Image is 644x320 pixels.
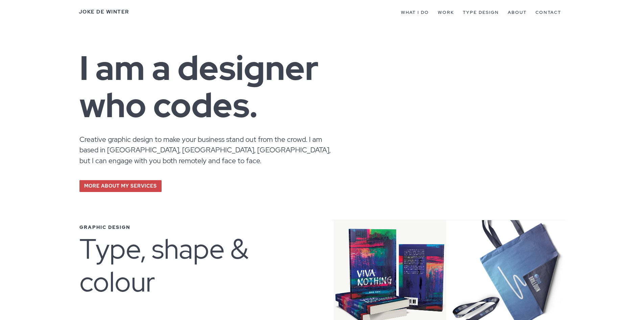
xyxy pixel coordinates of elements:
[79,49,383,134] h1: I am a designer who codes.
[79,8,129,15] a: Joke De Winter
[79,134,340,202] p: Creative graphic design to make your business stand out from the crowd. I am based in [GEOGRAPHIC...
[401,9,429,15] a: What I do
[79,220,265,233] h2: Graphic Design
[508,9,527,15] a: About
[438,9,454,15] a: Work
[79,180,162,192] a: More about my services
[463,9,499,15] a: Type Design
[535,9,561,15] a: Contact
